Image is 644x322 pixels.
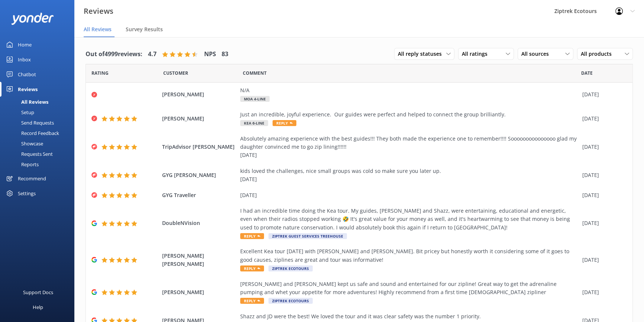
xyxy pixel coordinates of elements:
a: Requests Sent [4,149,74,159]
span: Kea 6-Line [240,120,268,126]
div: Settings [18,186,36,201]
h4: 83 [222,49,228,59]
div: Excellent Kea tour [DATE] with [PERSON_NAME] and [PERSON_NAME]. Bit pricey but honestly worth it ... [240,247,579,264]
span: Question [243,70,267,77]
div: I had an incredible time doing the Kea tour. My guides, [PERSON_NAME] and Shazz, were entertainin... [240,207,579,232]
h4: Out of 4999 reviews: [86,49,142,59]
div: Reports [4,159,39,170]
div: Requests Sent [4,149,53,159]
span: Moa 4-Line [240,96,270,102]
h3: Reviews [84,5,113,17]
div: Recommend [18,171,46,186]
div: [DATE] [582,90,623,99]
h4: NPS [204,49,216,59]
a: Showcase [4,138,74,149]
div: Absolutely amazing experience with the best guides!!! They both made the experience one to rememb... [240,135,579,160]
div: Reviews [18,82,38,97]
div: [DATE] [582,143,623,151]
span: Survey Results [126,26,163,33]
div: Inbox [18,52,31,67]
div: [DATE] [582,115,623,123]
span: Reply [240,298,264,304]
span: Date [581,70,593,77]
a: Reports [4,159,74,170]
div: kids loved the challenges, nice small groups was cold so make sure you later up. [DATE] [240,167,579,184]
span: Ziptrek Guest Services Treehouse [268,233,347,239]
div: Just an incredible, joyful experience. Our guides were perfect and helped to connect the group br... [240,110,579,119]
div: [DATE] [582,219,623,227]
span: All Reviews [84,26,112,33]
span: Reply [240,233,264,239]
span: [PERSON_NAME] [162,90,236,99]
div: Send Requests [4,117,54,128]
div: Chatbot [18,67,36,82]
div: [DATE] [240,191,579,199]
div: Shazz and JD were the best! We loved the tour and it was clear safety was the number 1 priority. [240,312,579,321]
div: Setup [4,107,34,117]
a: All Reviews [4,97,74,107]
span: [PERSON_NAME] [162,288,236,296]
div: [DATE] [582,191,623,199]
div: Record Feedback [4,128,59,138]
span: Ziptrek Ecotours [268,298,313,304]
span: [PERSON_NAME] [162,115,236,123]
div: N/A [240,86,579,94]
div: Showcase [4,138,43,149]
div: [DATE] [582,256,623,264]
div: Support Docs [23,285,53,300]
div: Help [33,300,43,315]
span: TripAdvisor [PERSON_NAME] [162,143,236,151]
a: Setup [4,107,74,117]
div: Home [18,37,32,52]
div: [DATE] [582,171,623,179]
a: Record Feedback [4,128,74,138]
span: All products [581,50,616,58]
span: Reply [273,120,296,126]
span: All ratings [462,50,492,58]
div: [DATE] [582,288,623,296]
h4: 4.7 [148,49,157,59]
a: Send Requests [4,117,74,128]
span: [PERSON_NAME] [PERSON_NAME] [162,252,236,268]
span: GYG [PERSON_NAME] [162,171,236,179]
span: Reply [240,265,264,271]
div: All Reviews [4,97,48,107]
img: yonder-white-logo.png [11,13,54,25]
span: DoubleNVision [162,219,236,227]
span: Date [163,70,188,77]
span: All reply statuses [398,50,446,58]
span: All sources [521,50,553,58]
span: Ziptrek Ecotours [268,265,313,271]
span: GYG Traveller [162,191,236,199]
div: [PERSON_NAME] and [PERSON_NAME] kept us safe and sound and entertained for our zipline! Great way... [240,280,579,297]
span: Date [91,70,109,77]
